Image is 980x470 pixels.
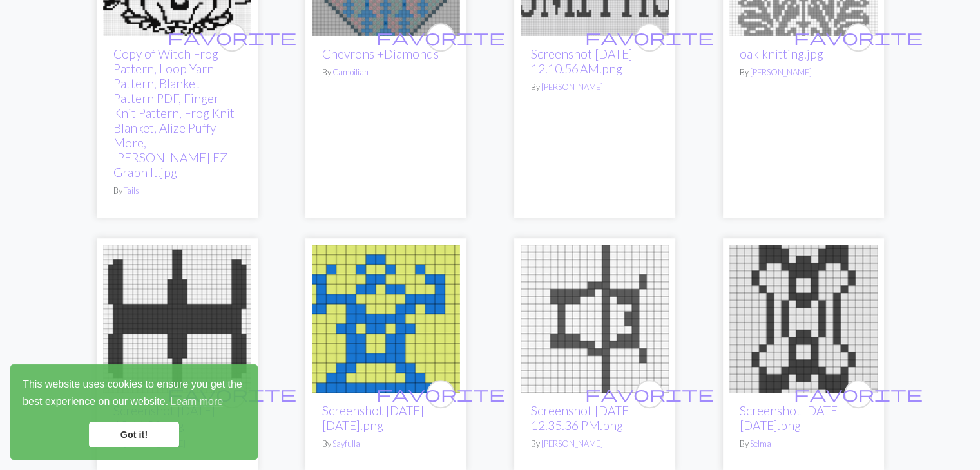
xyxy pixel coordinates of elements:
p: By [322,438,450,450]
i: favourite [585,24,714,50]
button: favourite [427,380,455,408]
i: favourite [168,24,296,50]
a: [PERSON_NAME] [750,67,812,77]
img: Screenshot 2025-09-25 12.44.20.png [103,245,251,393]
a: [PERSON_NAME] [541,438,603,449]
a: Sayfulla [332,438,360,449]
div: cookieconsent [10,364,258,460]
a: oak knitting.jpg [740,46,823,61]
a: Chevrons +Diamonds [322,46,439,61]
i: favourite [794,24,923,50]
a: Screenshot 2025-09-25 12.28.11.png [729,311,878,323]
i: favourite [376,381,505,407]
a: Screenshot [DATE] 12.10.56 AM.png [531,46,633,76]
button: favourite [635,380,664,408]
img: Screenshot 2025-09-25 12.35.36 PM.png [521,245,669,393]
i: favourite [794,381,923,407]
p: By [740,66,867,79]
i: favourite [376,24,505,50]
button: favourite [427,23,455,52]
a: learn more about cookies [168,392,225,411]
a: Screenshot [DATE] 12.35.36 PM.png [531,403,633,433]
a: TaiIs [124,185,139,196]
img: Screenshot 2025-09-18 12.25.39.png [312,245,460,393]
span: favorite [794,384,923,404]
span: favorite [376,384,505,404]
a: Screenshot [DATE] [DATE].png [740,403,841,433]
a: Selma [750,438,771,449]
button: favourite [844,380,872,408]
a: dismiss cookie message [89,422,179,447]
span: favorite [794,27,923,47]
a: Screenshot 2025-09-25 12.35.36 PM.png [521,311,669,323]
p: By [531,81,658,93]
span: This website uses cookies to ensure you get the best experience on our website. [23,377,245,411]
span: favorite [585,384,714,404]
p: By [113,185,241,197]
img: Screenshot 2025-09-25 12.28.11.png [729,245,878,393]
a: Screenshot 2025-09-25 12.44.20.png [103,311,251,323]
p: By [322,66,450,79]
button: favourite [218,23,246,52]
a: Screenshot [DATE] [DATE].png [322,403,424,433]
span: favorite [585,27,714,47]
span: favorite [376,27,505,47]
i: favourite [585,381,714,407]
a: Copy of Witch Frog Pattern, Loop Yarn Pattern, Blanket Pattern PDF, Finger Knit Pattern, Frog Kni... [113,46,235,180]
button: favourite [844,23,872,52]
p: By [531,438,658,450]
span: favorite [168,27,296,47]
button: favourite [635,23,664,52]
a: Screenshot 2025-09-18 12.25.39.png [312,311,460,323]
a: Camoilian [332,67,369,77]
a: [PERSON_NAME] [541,82,603,92]
p: By [740,438,867,450]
